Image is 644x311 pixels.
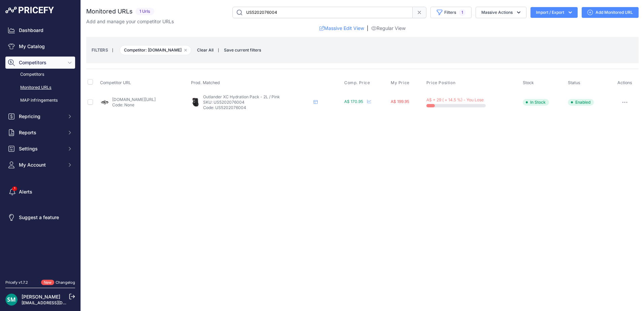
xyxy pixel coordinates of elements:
p: Add and manage your competitor URLs [86,18,174,25]
button: Clear All [194,47,217,54]
button: Filters1 [430,7,472,18]
div: Pricefy v1.7.2 [5,280,28,285]
h2: Monitored URLs [86,7,133,16]
a: [PERSON_NAME] [22,294,60,300]
span: Stock [523,80,534,85]
a: Dashboard [5,24,75,36]
span: In Stock [523,99,549,106]
a: Alerts [5,186,75,198]
span: Status [568,80,580,85]
span: Comp. Price [344,80,370,85]
span: | [367,25,368,32]
span: 1 [459,9,466,16]
button: Import / Export [530,7,578,18]
span: Outlander XC Hydration Pack - 2L / Pink [203,94,280,99]
a: Suggest a feature [5,211,75,223]
span: Actions [617,80,632,85]
span: Settings [19,145,63,152]
button: Reports [5,127,75,139]
small: FILTERS [92,47,108,53]
span: My Account [19,162,63,168]
span: 1 Urls [135,8,154,15]
p: Code: US5202076004 [203,105,311,110]
button: Price Position [426,80,457,85]
a: Competitors [5,69,75,80]
span: My Price [391,80,410,85]
button: Settings [5,143,75,155]
a: Massive Edit View [319,25,364,32]
span: Save current filters [224,47,261,53]
button: My Account [5,159,75,171]
p: SKU: US5202076004 [203,100,311,105]
p: Code: None [112,102,156,108]
nav: Sidebar [5,24,75,272]
img: Pricefy Logo [5,7,54,13]
span: Enabled [568,99,594,106]
a: Monitored URLs [5,82,75,94]
span: A$ 170.95 [344,99,363,104]
span: Competitor URL [100,80,131,85]
a: Regular View [371,25,406,32]
span: Reports [19,129,63,136]
button: Massive Actions [476,7,526,18]
span: A$ 199.95 [391,99,409,104]
button: Repricing [5,110,75,123]
a: Changelog [56,280,75,285]
span: Prod. Matched [191,80,220,85]
span: New [41,280,54,285]
small: | [218,48,219,52]
span: A$ + 29 ( + 14.5 %) - You Lose [426,97,484,102]
span: Competitors [19,59,63,66]
button: My Price [391,80,411,85]
a: [EMAIL_ADDRESS][DOMAIN_NAME] [22,300,92,305]
a: Add Monitored URL [582,7,639,18]
span: Repricing [19,113,63,120]
input: Search [232,7,413,18]
button: Comp. Price [344,80,372,85]
button: Competitors [5,57,75,69]
span: Price Position [426,80,455,85]
small: | [108,48,117,52]
span: Competitor: [DOMAIN_NAME] [120,45,191,55]
a: MAP infringements [5,95,75,106]
a: My Catalog [5,40,75,53]
a: [DOMAIN_NAME][URL] [112,97,156,102]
